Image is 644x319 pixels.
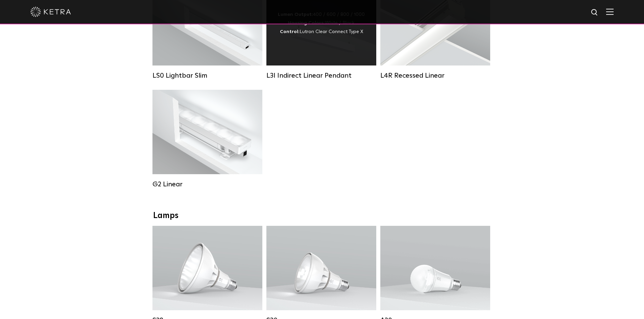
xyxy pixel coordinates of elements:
div: G2 Linear [152,180,262,188]
div: LS0 Lightbar Slim [152,72,262,80]
img: search icon [591,8,599,17]
div: Lamps [153,211,491,221]
div: L3I Indirect Linear Pendant [266,72,376,80]
strong: Control: [280,29,300,34]
img: ketra-logo-2019-white [30,7,71,17]
img: Hamburger%20Nav.svg [606,8,614,15]
div: L4R Recessed Linear [380,72,490,80]
a: G2 Linear Lumen Output:400 / 700 / 1000Colors:WhiteBeam Angles:Flood / [GEOGRAPHIC_DATA] / Narrow... [152,90,262,188]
